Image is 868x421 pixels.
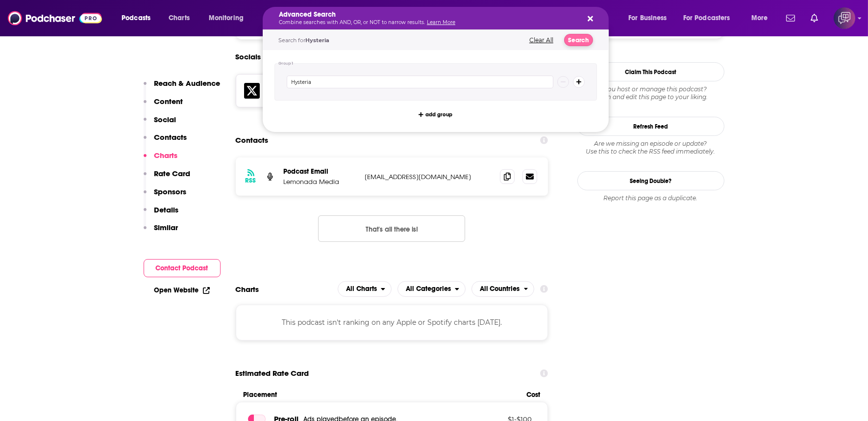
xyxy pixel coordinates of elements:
a: Open Website [154,286,210,294]
button: Details [144,205,179,223]
p: Combine searches with AND, OR, or NOT to narrow results. [279,20,577,25]
h2: Socials [236,48,261,66]
p: Rate Card [154,169,191,178]
div: Are we missing an episode or update? Use this to check the RSS feed immediately. [577,140,724,156]
button: Nothing here. [318,215,465,242]
p: Lemonada Media [284,178,357,186]
button: Sponsors [144,187,187,205]
span: add group [425,112,452,117]
a: Learn More [427,19,455,26]
div: Claim and edit this page to your liking. [577,85,724,101]
button: Show profile menu [834,7,855,29]
p: Podcast Email [284,167,357,176]
span: Logged in as corioliscompany [834,7,855,29]
span: Search for [278,37,329,44]
p: Reach & Audience [154,79,221,88]
input: Type a keyword or phrase... [287,76,553,88]
p: Contacts [154,132,187,142]
button: Similar [144,223,178,241]
img: Podchaser - Follow, Share and Rate Podcasts [8,9,102,27]
button: open menu [621,10,679,26]
span: More [751,11,768,25]
h2: Countries [471,281,535,297]
h2: Platforms [338,281,392,297]
a: Charts [162,10,196,26]
button: add group [416,108,455,120]
button: open menu [471,281,535,297]
button: Refresh Feed [577,117,724,136]
button: Social [144,115,176,133]
p: Charts [154,151,178,160]
p: Social [154,115,176,124]
span: Hysteria [305,37,329,44]
div: Report this page as a duplicate. [577,194,724,202]
p: Content [154,97,183,106]
button: Claim This Podcast [577,62,724,81]
p: Details [154,205,179,214]
button: Reach & Audience [144,79,221,97]
a: Show notifications dropdown [807,10,822,26]
button: Search [564,34,593,46]
button: open menu [677,10,744,26]
span: For Business [628,11,667,25]
div: This podcast isn't ranking on any Apple or Spotify charts [DATE]. [236,305,548,340]
span: All Countries [480,286,520,292]
h5: Advanced Search [279,11,577,18]
span: Charts [169,11,190,25]
button: Charts [144,151,178,169]
h3: RSS [246,177,256,184]
button: Clear All [526,37,556,44]
span: Estimated Rate Card [236,364,309,383]
h2: Charts [236,285,259,294]
p: Similar [154,223,178,232]
span: All Categories [406,286,451,292]
span: Placement [244,391,519,399]
a: Seeing Double? [577,171,724,190]
span: All Charts [346,286,377,292]
button: Contacts [144,132,187,151]
div: Search podcasts, credits, & more... [272,7,618,29]
h4: Group 1 [278,61,294,66]
span: For Podcasters [683,11,730,25]
span: Do you host or manage this podcast? [577,85,724,93]
button: open menu [338,281,392,297]
h2: Contacts [236,131,269,150]
span: Podcasts [122,11,150,25]
h2: Categories [397,281,466,297]
a: Show notifications dropdown [782,10,799,26]
button: Contact Podcast [144,259,221,277]
button: open menu [202,10,256,26]
span: Cost [526,391,540,399]
button: open menu [115,10,163,26]
button: Content [144,97,183,115]
button: open menu [397,281,466,297]
button: open menu [744,10,780,26]
span: Monitoring [209,11,244,25]
button: Rate Card [144,169,191,187]
p: Sponsors [154,187,187,196]
p: [EMAIL_ADDRESS][DOMAIN_NAME] [365,173,493,181]
img: User Profile [834,7,855,29]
